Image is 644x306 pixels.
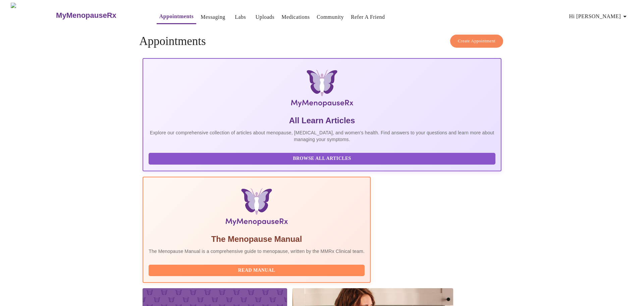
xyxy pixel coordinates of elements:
[149,234,365,245] h5: The Menopause Manual
[203,70,441,110] img: MyMenopauseRx Logo
[149,265,365,276] button: Read Manual
[201,12,225,22] a: Messaging
[235,12,246,22] a: Labs
[155,155,489,163] span: Browse All Articles
[567,10,632,23] button: Hi [PERSON_NAME]
[56,11,116,20] h3: MyMenopauseRx
[256,12,275,22] a: Uploads
[149,248,365,255] p: The Menopause Manual is a comprehensive guide to menopause, written by the MMRx Clinical team.
[351,12,385,22] a: Refer a Friend
[281,12,310,22] a: Medications
[450,35,503,48] button: Create Appointment
[149,155,497,161] a: Browse All Articles
[149,115,495,126] h5: All Learn Articles
[253,10,277,24] button: Uploads
[149,267,366,273] a: Read Manual
[458,37,495,45] span: Create Appointment
[279,10,312,24] button: Medications
[198,10,228,24] button: Messaging
[159,12,194,21] a: Appointments
[55,4,143,27] a: MyMenopauseRx
[11,3,55,28] img: MyMenopauseRx Logo
[157,10,196,24] button: Appointments
[149,129,495,143] p: Explore our comprehensive collection of articles about menopause, [MEDICAL_DATA], and women's hea...
[155,266,358,275] span: Read Manual
[348,10,388,24] button: Refer a Friend
[183,188,330,228] img: Menopause Manual
[569,12,629,21] span: Hi [PERSON_NAME]
[139,35,505,48] h4: Appointments
[314,10,346,24] button: Community
[317,12,344,22] a: Community
[230,10,251,24] button: Labs
[149,153,495,165] button: Browse All Articles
